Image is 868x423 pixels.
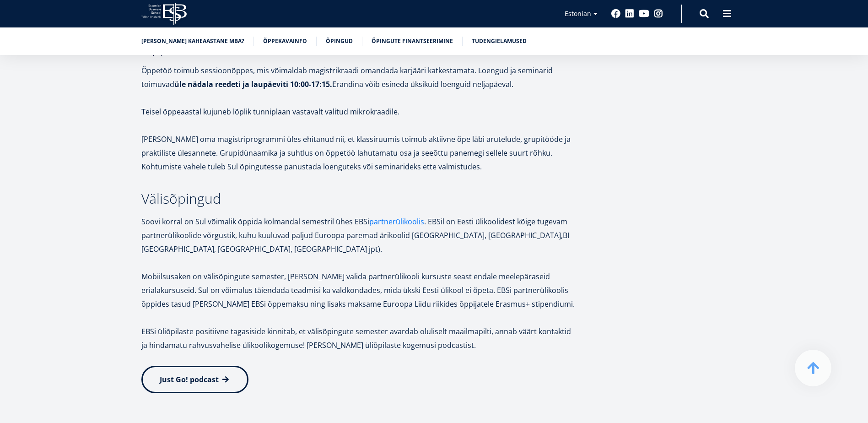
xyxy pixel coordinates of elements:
b: , [561,230,563,240]
span: Tehnoloogia ja innovatsiooni juhtimine (MBA) [11,114,135,122]
p: Teisel õppeaastal kujuneb lõplik tunniplaan vastavalt valitud mikrokraadile. [141,105,576,119]
p: [PERSON_NAME] oma magistriprogrammi üles ehitanud nii, et klassiruumis toimub aktiivne õpe läbi a... [141,132,576,174]
a: Õpingute finantseerimine [372,37,453,46]
input: Tehnoloogia ja innovatsiooni juhtimine (MBA) [2,114,8,120]
a: Õppekavainfo [263,37,307,46]
input: Üheaastane eestikeelne MBA [2,90,8,96]
a: Instagram [654,9,663,18]
a: Facebook [611,9,620,18]
h3: Välisõpingud [141,192,576,206]
span: Perekonnanimi [217,0,259,9]
p: Soovi korral on Sul võimalik õppida kolmandal semestril ühes EBSi . EBSil on Eesti ülikoolidest k... [141,215,576,256]
span: Just Go! podcast [160,374,219,385]
span: Kaheaastane MBA [11,102,60,110]
p: Õppetöö toimub sessioonõppes, mis võimaldab magistrikraadi omandada karjääri katkestamata. Loengu... [141,64,576,91]
p: Mobiilsusaken on välisõpingute semester, [PERSON_NAME] valida partnerülikooli kursuste seast enda... [141,270,576,311]
p: EBSi üliõpilaste positiivne tagasiside kinnitab, et välisõpingute semester avardab oluliselt maai... [141,325,576,352]
a: Youtube [639,9,649,18]
a: Tudengielamused [472,37,527,46]
a: partnerülikoolis [369,215,424,228]
input: Kaheaastane MBA [2,102,8,108]
strong: üle nädala reedeti ja laupäeviti 10:00-17:15. [174,79,332,89]
a: [PERSON_NAME] kaheaastane MBA? [141,37,244,46]
span: Üheaastane eestikeelne MBA [11,90,89,98]
a: Linkedin [625,9,634,18]
a: Just Go! podcast [141,366,248,393]
a: Õpingud [326,37,353,46]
